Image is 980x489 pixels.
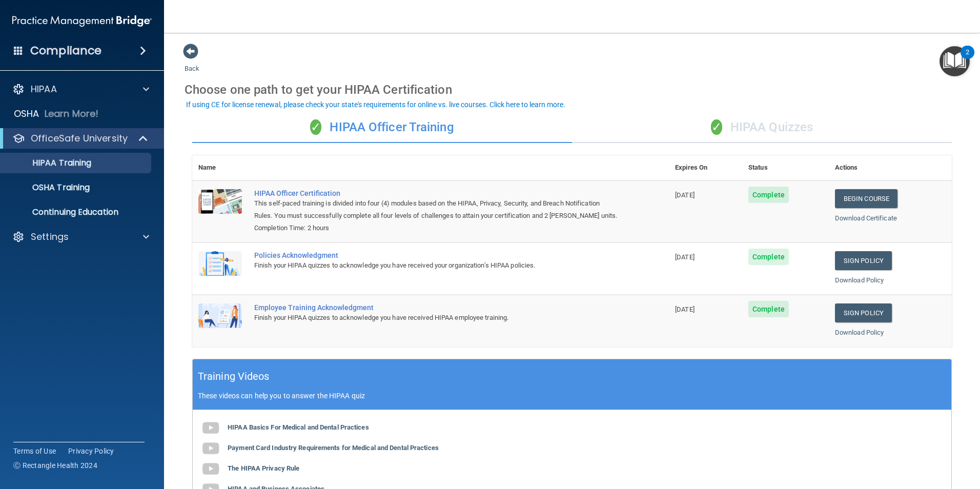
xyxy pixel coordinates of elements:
[310,119,321,135] span: ✓
[254,189,618,197] a: HIPAA Officer Certification
[185,52,199,72] a: Back
[748,301,789,317] span: Complete
[12,231,149,243] a: Settings
[711,119,722,135] span: ✓
[675,253,695,261] span: [DATE]
[7,182,90,193] p: OSHA Training
[12,11,152,31] img: PMB logo
[200,459,221,479] img: gray_youtube_icon.38fcd6cc.png
[200,438,221,459] img: gray_youtube_icon.38fcd6cc.png
[14,108,39,120] p: OSHA
[254,251,618,259] div: Policies Acknowledgment
[13,460,97,471] span: Ⓒ Rectangle Health 2024
[940,46,970,76] button: Open Resource Center, 2 new notifications
[198,392,946,400] p: These videos can help you to answer the HIPAA quiz
[835,251,892,270] a: Sign Policy
[742,155,829,180] th: Status
[835,189,897,208] a: Begin Course
[254,303,618,312] div: Employee Training Acknowledgment
[254,197,618,222] div: This self-paced training is divided into four (4) modules based on the HIPAA, Privacy, Security, ...
[228,423,369,431] b: HIPAA Basics For Medical and Dental Practices
[7,158,91,168] p: HIPAA Training
[12,132,149,145] a: OfficeSafe University
[835,329,884,336] a: Download Policy
[68,446,114,456] a: Privacy Policy
[675,305,695,313] span: [DATE]
[7,207,147,217] p: Continuing Education
[31,132,128,145] p: OfficeSafe University
[198,368,270,385] h5: Training Videos
[185,75,959,105] div: Choose one path to get your HIPAA Certification
[31,83,57,95] p: HIPAA
[12,83,149,95] a: HIPAA
[254,222,618,234] div: Completion Time: 2 hours
[185,99,567,110] button: If using CE for license renewal, please check your state's requirements for online vs. live cours...
[572,112,952,143] div: HIPAA Quizzes
[228,444,439,452] b: Payment Card Industry Requirements for Medical and Dental Practices
[186,101,565,108] div: If using CE for license renewal, please check your state's requirements for online vs. live cours...
[966,52,969,66] div: 2
[30,44,101,58] h4: Compliance
[675,191,695,199] span: [DATE]
[835,276,884,284] a: Download Policy
[254,312,618,324] div: Finish your HIPAA quizzes to acknowledge you have received HIPAA employee training.
[45,108,99,120] p: Learn More!
[192,112,572,143] div: HIPAA Officer Training
[748,249,789,265] span: Complete
[31,231,69,243] p: Settings
[254,259,618,272] div: Finish your HIPAA quizzes to acknowledge you have received your organization’s HIPAA policies.
[13,446,56,456] a: Terms of Use
[669,155,742,180] th: Expires On
[192,155,248,180] th: Name
[829,155,952,180] th: Actions
[228,464,299,472] b: The HIPAA Privacy Rule
[200,418,221,438] img: gray_youtube_icon.38fcd6cc.png
[748,187,789,203] span: Complete
[835,303,892,322] a: Sign Policy
[835,214,897,222] a: Download Certificate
